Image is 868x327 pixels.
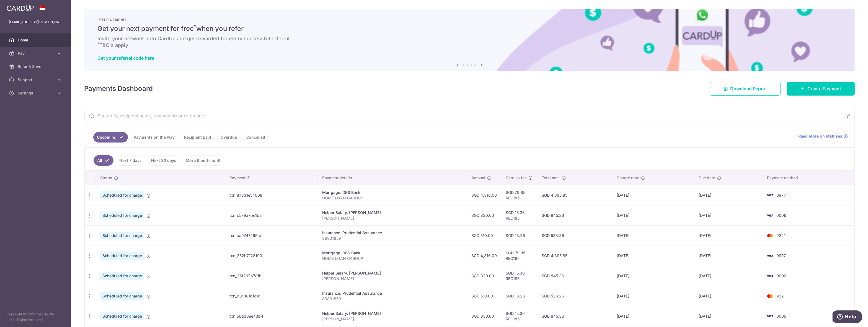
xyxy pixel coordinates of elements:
td: [DATE] [694,266,763,286]
a: Next 7 days [116,155,145,166]
span: 9221 [777,233,786,238]
a: Next 30 days [148,155,180,166]
td: SGD 13.26 [501,225,537,246]
img: Bank Card [764,212,776,219]
td: [DATE] [694,306,763,326]
td: SGD 510.00 [467,286,501,306]
span: CardUp fee [506,175,527,181]
span: Download Report [730,85,767,92]
span: 0977 [777,253,786,258]
span: Scheduled for charge [100,232,144,239]
span: Settings [18,90,54,96]
th: Payment details [318,171,467,185]
td: SGD 845.36 [537,266,613,286]
td: SGD 4,395.85 [537,185,613,205]
p: HOME LOAN CARDUP [322,195,463,201]
td: txn_252b7128190 [225,246,318,266]
td: SGD 13.26 [501,286,537,306]
td: [DATE] [694,246,763,266]
span: 0977 [777,193,786,197]
div: Helper Salary. [PERSON_NAME] [322,270,463,276]
td: SGD 4,395.85 [537,246,613,266]
a: All [94,155,113,166]
span: Read more on statuses [798,133,842,139]
h6: Invite your network onto CardUp and get rewarded for every successful referral. T&C's apply [97,35,841,49]
td: [DATE] [612,266,694,286]
td: txn_56d36ee43b4 [225,306,318,326]
span: Pay [18,51,54,56]
td: [DATE] [694,205,763,225]
img: Bank Card [764,273,776,279]
span: 9221 [777,294,786,298]
img: Bank Card [764,232,776,239]
td: SGD 510.00 [467,225,501,246]
p: 86831859 [322,296,463,302]
td: [DATE] [612,185,694,205]
input: Search by recipient name, payment id or reference [84,107,841,125]
span: Scheduled for charge [100,191,144,199]
td: [DATE] [612,225,694,246]
span: Status [100,175,112,181]
span: Total amt. [542,175,560,181]
td: txn_87331e54008 [225,185,318,205]
span: 0006 [777,273,787,278]
a: Overdue [217,132,241,143]
p: [PERSON_NAME] [322,316,463,322]
span: Home [18,37,54,43]
a: Get your referral code here [97,55,154,61]
td: SGD 830.00 [467,266,501,286]
td: txn_d39181bfc1d [225,286,318,306]
td: SGD 845.36 [537,306,613,326]
td: SGD 79.85 REC185 [501,185,537,205]
td: [DATE] [694,225,763,246]
p: [EMAIL_ADDRESS][DOMAIN_NAME] [9,19,62,25]
td: SGD 523.26 [537,286,613,306]
span: Scheduled for charge [100,292,144,300]
td: SGD 79.85 REC185 [501,246,537,266]
img: Bank Card [764,313,776,320]
td: SGD 15.36 REC185 [501,266,537,286]
span: Create Payment [807,85,841,92]
a: Create Payment [787,82,855,96]
span: 0006 [777,314,787,318]
td: [DATE] [612,246,694,266]
div: Insurance. Prudential Assurance [322,230,463,236]
td: SGD 4,316.00 [467,185,501,205]
img: CardUp [7,4,34,11]
td: SGD 523.26 [537,225,613,246]
td: txn_aa9747465fc [225,225,318,246]
img: Bank Card [764,252,776,259]
div: Helper Salary. [PERSON_NAME] [322,210,463,215]
td: txn_c579a7be1b3 [225,205,318,225]
h4: Payments Dashboard [84,84,153,94]
span: Scheduled for charge [100,252,144,260]
span: Scheduled for charge [100,212,144,219]
td: [DATE] [612,306,694,326]
td: txn_26f297b78fb [225,266,318,286]
span: 0006 [777,213,787,218]
img: Bank Card [764,293,776,299]
span: Refer & Save [18,64,54,69]
p: HOME LOAN CARDUP [322,256,463,261]
p: [PERSON_NAME] [322,276,463,281]
p: REFER A FRIEND [97,18,841,22]
td: [DATE] [612,286,694,306]
th: Payment method [763,171,854,185]
p: [PERSON_NAME] [322,215,463,221]
td: SGD 830.00 [467,205,501,225]
a: Read more on statuses [798,133,848,139]
p: 86831859 [322,236,463,241]
td: [DATE] [694,286,763,306]
h5: Get your next payment for free when you refer [97,24,841,33]
a: More than 1 month [182,155,225,166]
span: Support [18,77,54,83]
div: Mortgage. DBS Bank [322,250,463,256]
td: SGD 15.36 REC185 [501,205,537,225]
div: Helper Salary. [PERSON_NAME] [322,311,463,316]
a: Upcoming [93,132,128,143]
a: Download Report [710,82,781,96]
span: Charge date [617,175,639,181]
img: RAF banner [84,9,855,71]
span: Scheduled for charge [100,272,144,280]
